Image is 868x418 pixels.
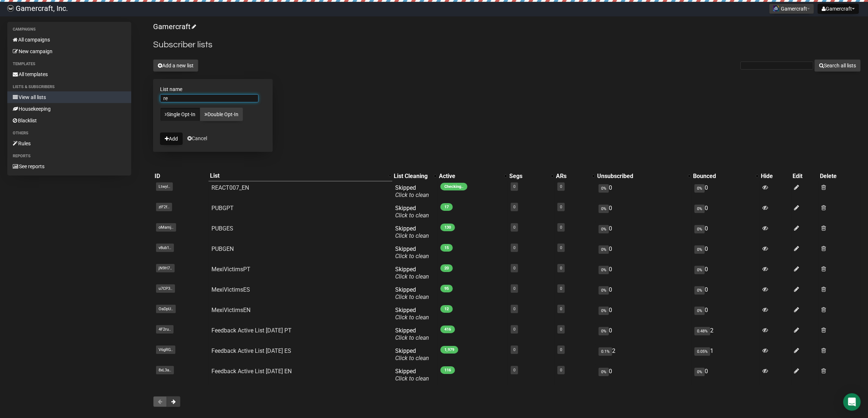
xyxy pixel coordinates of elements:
[513,266,515,271] a: 0
[597,173,684,180] div: Unsubscribed
[160,107,200,121] a: Single Opt-In
[556,173,588,180] div: ARs
[395,314,429,321] a: Click to clean
[395,355,429,362] a: Click to clean
[560,327,562,332] a: 0
[596,324,692,344] td: 0
[596,171,692,181] th: Unsubscribed: No sort applied, activate to apply an ascending sort
[200,107,243,121] a: Double Opt-In
[513,286,515,291] a: 0
[7,68,131,80] a: All templates
[692,344,759,365] td: 1
[211,327,292,334] a: Feedback Active List [DATE] PT
[560,286,562,291] a: 0
[153,38,861,51] h2: Subscriber lists
[694,327,710,335] span: 0.48%
[692,202,759,222] td: 0
[596,365,692,385] td: 0
[395,375,429,382] a: Click to clean
[7,115,131,126] a: Blacklist
[508,171,554,181] th: Segs: No sort applied, activate to apply an ascending sort
[692,365,759,385] td: 0
[560,184,562,189] a: 0
[156,244,174,252] span: v8ub1..
[7,60,131,68] li: Templates
[599,245,609,254] span: 0%
[440,224,455,231] span: 130
[596,344,692,365] td: 2
[596,181,692,202] td: 0
[7,91,131,103] a: View all lists
[694,286,705,295] span: 0%
[211,368,292,375] a: Feedback Active List [DATE] EN
[156,223,176,232] span: oMamj..
[395,225,429,239] span: Skipped
[440,285,453,292] span: 95
[395,205,429,219] span: Skipped
[596,242,692,263] td: 0
[155,173,207,180] div: ID
[793,173,817,180] div: Edit
[160,133,183,145] button: Add
[596,304,692,324] td: 0
[599,286,609,295] span: 0%
[440,183,467,190] span: Checking..
[156,203,172,211] span: zlF2f..
[160,94,258,102] input: The name of your new list
[560,368,562,372] a: 0
[692,263,759,283] td: 0
[560,225,562,230] a: 0
[599,368,609,376] span: 0%
[599,225,609,233] span: 0%
[153,171,209,181] th: ID: No sort applied, sorting is disabled
[7,129,131,138] li: Others
[599,205,609,213] span: 0%
[156,366,174,374] span: 8xL3a..
[395,232,429,239] a: Click to clean
[513,327,515,332] a: 0
[7,161,131,172] a: See reports
[759,171,791,181] th: Hide: No sort applied, sorting is disabled
[395,368,429,382] span: Skipped
[395,253,429,260] a: Click to clean
[395,286,429,300] span: Skipped
[843,393,861,411] div: Open Intercom Messenger
[818,171,861,181] th: Delete: No sort applied, sorting is disabled
[509,173,547,180] div: Segs
[160,86,266,92] label: List name
[156,182,173,191] span: LtwyI..
[560,245,562,250] a: 0
[818,4,859,14] button: Gamercraft
[692,283,759,304] td: 0
[694,347,710,356] span: 0.05%
[513,368,515,372] a: 0
[513,307,515,311] a: 0
[395,293,429,300] a: Click to clean
[439,173,500,180] div: Active
[153,59,198,72] button: Add a new list
[440,244,453,252] span: 15
[394,173,430,180] div: List Cleaning
[209,171,392,181] th: List: Descending sort applied, activate to remove the sort
[599,327,609,335] span: 0%
[395,192,429,198] a: Click to clean
[599,266,609,274] span: 0%
[694,245,705,254] span: 0%
[7,34,131,46] a: All campaigns
[211,245,234,252] a: PUBGEN
[692,171,759,181] th: Bounced: No sort applied, activate to apply an ascending sort
[395,245,429,260] span: Skipped
[156,346,175,354] span: V6gRG..
[153,22,195,31] a: Gamercraft
[395,334,429,341] a: Click to clean
[820,173,859,180] div: Delete
[513,184,515,189] a: 0
[395,307,429,321] span: Skipped
[395,184,429,198] span: Skipped
[7,46,131,57] a: New campaign
[440,264,453,272] span: 20
[692,324,759,344] td: 2
[7,83,131,91] li: Lists & subscribers
[440,305,453,313] span: 12
[156,264,175,272] span: jN9H7..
